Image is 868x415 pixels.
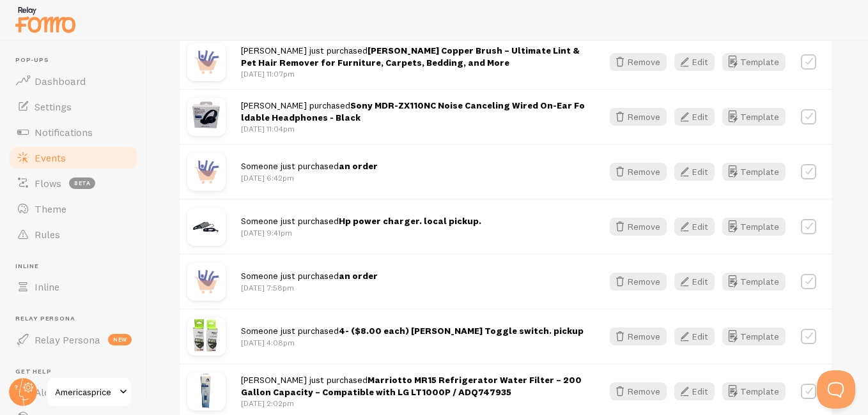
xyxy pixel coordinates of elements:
button: Edit [674,382,715,400]
p: [DATE] 7:58pm [241,282,378,293]
a: Flows beta [8,170,139,196]
p: [DATE] 11:07pm [241,68,587,79]
strong: an order [339,270,378,282]
button: Edit [674,328,715,345]
span: Inline [35,280,59,293]
strong: Marriotto MR15 Refrigerator Water Filter – 200 Gallon Capacity – Compatible with LG LT1000P / ADQ... [241,374,582,398]
button: Edit [674,273,715,290]
button: Edit [674,163,715,181]
span: Someone just purchased [241,325,584,336]
span: [PERSON_NAME] just purchased [241,45,580,68]
button: Template [722,273,786,290]
a: Americasprice [46,377,132,407]
img: fomo-relay-logo-orange.svg [13,3,77,36]
button: Template [722,382,786,400]
a: Edit [674,163,722,181]
span: Get Help [15,368,139,376]
a: Rules [8,222,139,247]
button: Remove [610,108,667,126]
strong: Hp power charger. local pickup. [339,215,481,227]
button: Edit [674,53,715,71]
button: Remove [610,163,667,181]
a: Relay Persona new [8,327,139,352]
p: [DATE] 6:42pm [241,172,378,183]
a: Edit [674,273,722,290]
span: beta [69,177,95,189]
span: Someone just purchased [241,215,481,227]
a: Edit [674,108,722,126]
span: Someone just purchased [241,160,378,172]
img: purchase.jpg [187,153,226,191]
p: [DATE] 2:02pm [241,398,587,409]
span: Flows [35,177,61,190]
strong: 4- ($8.00 each) [PERSON_NAME] Toggle switch. pickup [339,325,584,336]
strong: Sony MDR-ZX110NC Noise Canceling Wired On-Ear Foldable Headphones - Black [241,100,585,123]
span: Rules [35,228,60,241]
span: Events [35,151,66,164]
button: Edit [674,218,715,236]
span: Settings [35,100,72,113]
a: Edit [674,53,722,71]
button: Remove [610,273,667,290]
a: Settings [8,94,139,119]
strong: an order [339,160,378,172]
img: s202196731164749300_p1240_i1_w1505.png [187,207,226,246]
a: Edit [674,218,722,236]
span: Theme [35,202,66,215]
strong: [PERSON_NAME] Copper Brush – Ultimate Lint & Pet Hair Remover for Furniture, Carpets, Bedding, an... [241,45,580,68]
span: Pop-ups [15,56,139,64]
iframe: Help Scout Beacon - Open [817,370,855,409]
span: Americasprice [55,384,116,400]
button: Template [722,328,786,345]
button: Remove [610,218,667,236]
button: Edit [674,108,715,126]
img: purchase.jpg [187,43,226,81]
button: Remove [610,382,667,400]
p: [DATE] 9:41pm [241,227,481,238]
span: Dashboard [35,75,86,87]
a: Theme [8,196,139,222]
a: Events [8,145,139,170]
button: Template [722,163,786,181]
a: Edit [674,328,722,345]
img: purchase.jpg [187,262,226,301]
button: Template [722,108,786,126]
img: s202196731164749300_p1098_i1_w1500.png [187,98,226,136]
button: Template [722,218,786,236]
span: Inline [15,262,139,271]
span: new [108,334,132,345]
a: Edit [674,382,722,400]
span: [PERSON_NAME] just purchased [241,374,582,398]
a: Inline [8,274,139,299]
a: Notifications [8,119,139,145]
button: Template [722,53,786,71]
button: Remove [610,53,667,71]
p: [DATE] 4:08pm [241,337,584,348]
span: [PERSON_NAME] purchased [241,100,585,123]
img: s202196731164749300_p253_i1_w2400.jpeg [187,317,226,356]
span: Notifications [35,126,93,139]
p: [DATE] 11:04pm [241,123,587,134]
img: s202196731164749300_p44_i1_w2400.jpeg [187,372,226,411]
span: Relay Persona [35,333,100,346]
button: Remove [610,328,667,345]
a: Dashboard [8,68,139,94]
span: Someone just purchased [241,270,378,282]
span: Relay Persona [15,315,139,323]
